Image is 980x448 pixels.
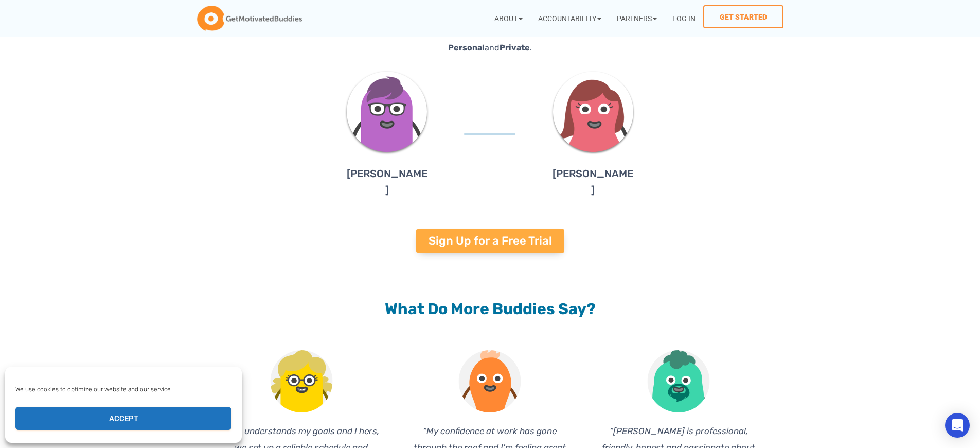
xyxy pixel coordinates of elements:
[336,25,645,55] p: Protect your privacy behind an avatar you create for yourself. and .
[703,5,783,28] a: Get Started
[15,407,231,430] button: Accept
[345,71,429,155] img: John D.
[551,71,635,155] img: jane D
[552,165,634,198] p: [PERSON_NAME]
[609,5,665,31] a: Partners
[500,43,530,53] b: Private
[530,5,609,31] a: Accountability
[464,133,515,135] img: blue Line
[945,413,970,438] div: Open Intercom Messenger
[458,350,521,412] img: testimonial 2
[448,43,485,53] b: Personal
[270,350,333,412] img: testimonial
[487,5,530,31] a: About
[665,5,703,31] a: Log In
[416,229,564,253] a: Sign Up for a Free Trial
[647,350,710,412] img: testimonial 3
[429,235,552,247] span: Sign Up for a Free Trial
[15,385,230,394] div: We use cookies to optimize our website and our service.
[212,299,768,319] h2: What Do More Buddies Say?
[197,6,302,31] img: GetMotivatedBuddies
[346,165,428,198] p: [PERSON_NAME]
